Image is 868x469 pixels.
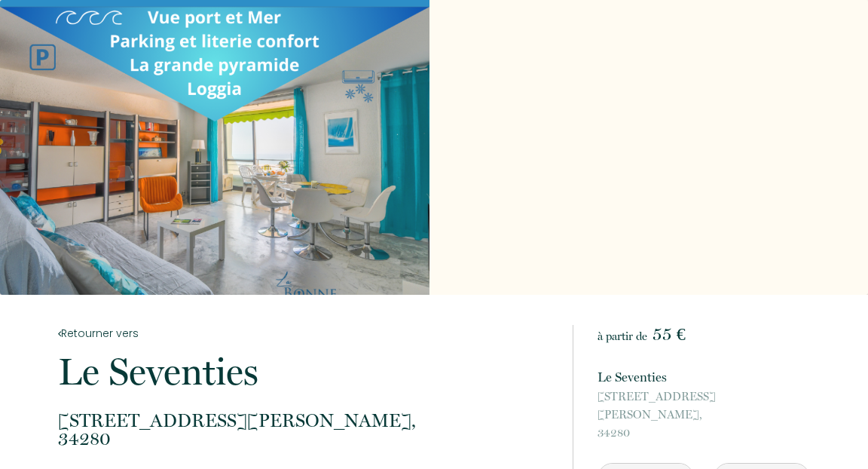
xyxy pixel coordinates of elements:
span: à partir de [598,330,647,343]
p: 34280 [58,412,552,448]
a: Retourner vers [58,325,552,342]
p: Le Seventies [598,366,810,388]
span: [STREET_ADDRESS][PERSON_NAME], [58,412,552,430]
p: Le Seventies [58,353,552,391]
span: 55 € [653,323,686,345]
span: [STREET_ADDRESS][PERSON_NAME], [598,388,810,424]
p: 34280 [598,388,810,442]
